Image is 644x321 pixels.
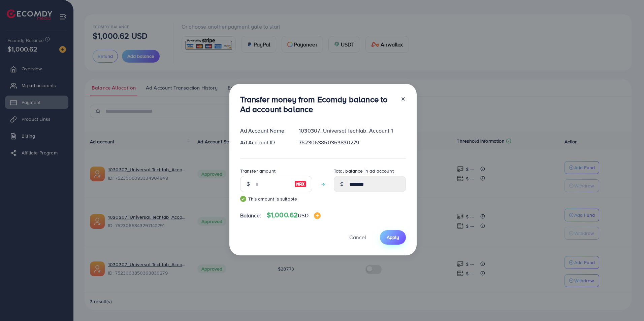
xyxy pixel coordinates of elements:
[387,234,399,241] span: Apply
[298,212,308,219] span: USD
[380,230,406,245] button: Apply
[240,196,246,202] img: guide
[293,139,411,146] div: 7523063850363830279
[235,139,294,146] div: Ad Account ID
[240,212,261,219] span: Balance:
[240,168,276,174] label: Transfer amount
[240,95,395,114] h3: Transfer money from Ecomdy balance to Ad account balance
[334,168,394,174] label: Total balance in ad account
[235,127,294,135] div: Ad Account Name
[240,195,312,202] small: This amount is suitable
[314,212,321,219] img: image
[294,180,307,188] img: image
[267,211,321,219] h4: $1,000.62
[293,127,411,135] div: 1030307_Universal Techlab_Account 1
[349,234,366,241] span: Cancel
[615,291,639,316] iframe: Chat
[341,230,375,245] button: Cancel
